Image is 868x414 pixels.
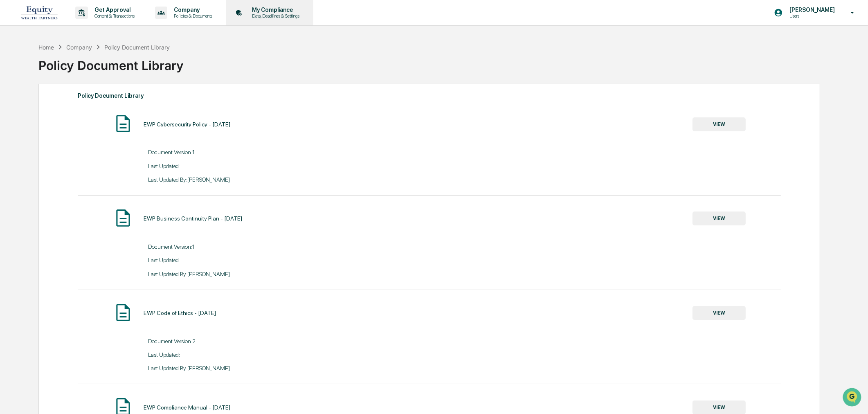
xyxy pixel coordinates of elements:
[16,103,53,111] span: Preclearance
[245,13,304,19] p: Data, Deadlines & Settings
[113,113,133,134] img: Document Icon
[783,7,839,13] p: [PERSON_NAME]
[148,338,430,344] div: Document Version: 2
[148,257,430,263] div: Last Updated:
[693,117,746,131] button: VIEW
[783,13,839,19] p: Users
[16,119,52,127] span: Data Lookup
[88,7,139,13] p: Get Approval
[20,3,59,22] img: logo
[148,163,430,169] div: Last Updated:
[81,139,99,145] span: Pylon
[167,7,216,13] p: Company
[113,208,133,228] img: Document Icon
[693,306,746,320] button: VIEW
[28,71,103,77] div: We're available if you need us!
[148,365,430,371] div: Last Updated By: [PERSON_NAME]
[66,44,92,51] div: Company
[245,7,304,13] p: My Compliance
[148,176,430,183] div: Last Updated By: [PERSON_NAME]
[38,52,820,73] div: Policy Document Library
[144,121,230,128] div: EWP Cybersecurity Policy - [DATE]
[167,13,216,19] p: Policies & Documents
[113,302,133,323] img: Document Icon
[5,100,56,115] a: 🖐️Preclearance
[8,119,15,126] div: 🔎
[8,17,149,30] p: How can we help?
[28,63,134,71] div: Start new chat
[148,149,430,155] div: Document Version: 1
[78,90,781,101] div: Policy Document Library
[842,387,864,409] iframe: Open customer support
[144,215,242,222] div: EWP Business Continuity Plan - [DATE]
[5,115,55,130] a: 🔎Data Lookup
[56,100,105,115] a: 🗄️Attestations
[8,63,23,77] img: 1746055101610-c473b297-6a78-478c-a979-82029cc54cd1
[38,44,54,51] div: Home
[139,65,149,75] button: Start new chat
[148,243,430,250] div: Document Version: 1
[144,404,230,411] div: EWP Compliance Manual - [DATE]
[8,104,15,110] div: 🖐️
[148,271,430,277] div: Last Updated By: [PERSON_NAME]
[104,44,170,51] div: Policy Document Library
[144,310,216,316] div: EWP Code of Ethics - [DATE]
[693,211,746,225] button: VIEW
[67,103,101,111] span: Attestations
[59,104,66,110] div: 🗄️
[148,351,430,358] div: Last Updated:
[88,13,139,19] p: Content & Transactions
[58,138,99,145] a: Powered byPylon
